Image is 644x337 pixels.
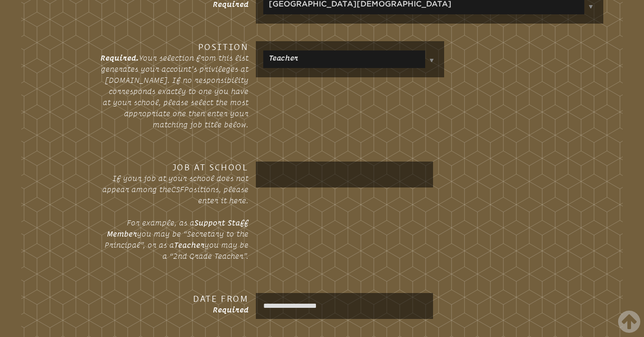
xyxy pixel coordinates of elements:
[100,41,248,52] h3: Position
[213,306,248,314] span: Required
[100,293,248,304] h3: Date From
[265,50,298,65] a: Teacher
[100,162,248,173] h3: Job at School
[171,185,184,193] span: CSF
[100,52,248,130] p: Your selection from this list generates your account’s privileges at [DOMAIN_NAME]. If no respons...
[100,54,139,62] span: Required.
[107,218,248,238] strong: Support Staff Member
[100,173,248,262] p: If your job at your school does not appear among the Positions, please enter it here. For example...
[174,241,204,249] strong: Teacher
